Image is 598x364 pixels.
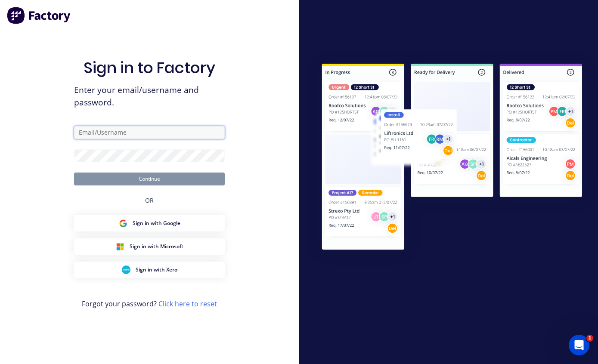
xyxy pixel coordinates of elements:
[7,7,71,24] img: Factory
[74,238,225,255] button: Microsoft Sign inSign in with Microsoft
[74,173,225,185] button: Continue
[133,219,180,227] span: Sign in with Google
[116,242,124,251] img: Microsoft Sign in
[130,243,183,250] span: Sign in with Microsoft
[74,84,225,109] span: Enter your email/username and password.
[158,299,217,308] a: Click here to reset
[74,126,225,139] input: Email/Username
[569,335,589,355] iframe: Intercom live chat
[136,266,177,274] span: Sign in with Xero
[145,185,154,215] div: OR
[74,262,225,278] button: Xero Sign inSign in with Xero
[586,335,593,342] span: 1
[122,265,130,274] img: Xero Sign in
[84,59,215,77] h1: Sign in to Factory
[74,215,225,231] button: Google Sign inSign in with Google
[82,299,217,309] span: Forgot your password?
[119,219,127,228] img: Google Sign in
